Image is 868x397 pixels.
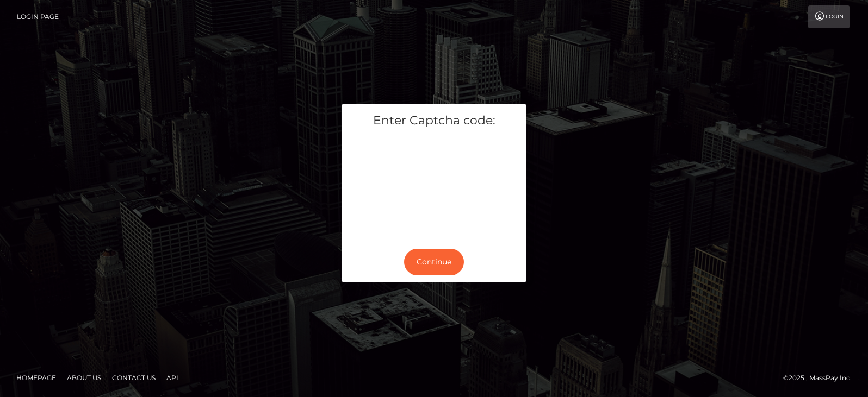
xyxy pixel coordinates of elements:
[350,150,518,222] div: Captcha widget loading...
[17,5,59,28] a: Login Page
[350,112,518,129] h5: Enter Captcha code:
[108,369,160,386] a: Contact Us
[783,372,860,384] div: © 2025 , MassPay Inc.
[404,249,464,275] button: Continue
[162,369,183,386] a: API
[63,369,106,386] a: About Us
[12,369,60,386] a: Homepage
[808,5,850,28] a: Login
